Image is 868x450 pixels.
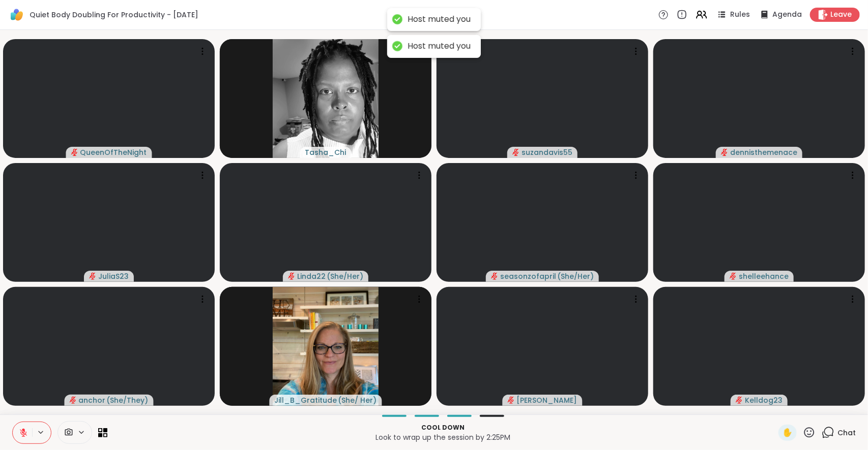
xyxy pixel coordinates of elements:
[837,428,856,438] span: Chat
[80,147,147,157] span: QueenOfTheNight
[830,10,852,20] span: Leave
[783,427,793,439] span: ✋
[71,149,78,156] span: audio-muted
[408,14,471,25] div: Host muted you
[113,423,772,432] p: Cool down
[772,10,802,20] span: Agenda
[522,147,572,157] span: suzandavis55
[30,10,198,20] span: Quiet Body Doubling For Productivity - [DATE]
[517,395,577,405] span: [PERSON_NAME]
[730,273,737,280] span: audio-muted
[491,273,498,280] span: audio-muted
[70,397,77,404] span: audio-muted
[113,432,772,442] p: Look to wrap up the session by 2:25PM
[327,271,363,281] span: ( She/Her )
[730,147,797,157] span: dennisthemenace
[273,39,379,158] img: Tasha_Chi
[273,287,379,406] img: Jill_B_Gratitude
[8,6,25,23] img: ShareWell Logomark
[730,10,750,20] span: Rules
[721,149,728,156] span: audio-muted
[107,395,149,405] span: ( She/They )
[305,147,346,157] span: Tasha_Chi
[79,395,106,405] span: anchor
[739,271,789,281] span: shelleehance
[508,397,515,404] span: audio-muted
[288,273,295,280] span: audio-muted
[736,397,743,404] span: audio-muted
[745,395,783,405] span: Kelldog23
[557,271,594,281] span: ( She/Her )
[297,271,326,281] span: Linda22
[500,271,556,281] span: seasonzofapril
[275,395,337,405] span: Jill_B_Gratitude
[408,41,471,52] div: Host muted you
[338,395,377,405] span: ( She/ Her )
[89,273,96,280] span: audio-muted
[512,149,519,156] span: audio-muted
[98,271,129,281] span: JuliaS23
